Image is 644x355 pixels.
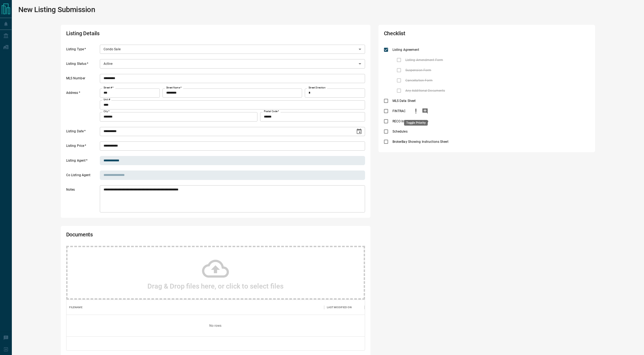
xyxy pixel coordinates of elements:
[411,106,420,116] button: priority
[309,86,325,90] label: Street Direction
[66,62,98,69] label: Listing Status
[66,173,98,180] label: Co Listing Agent
[324,300,365,315] div: Last Modified On
[420,106,430,116] button: add note
[391,129,409,134] span: Schedules
[66,158,98,165] label: Listing Agent
[327,300,352,315] div: Last Modified On
[66,246,365,300] div: Drag & Drop files here, or click to select files
[66,76,98,83] label: MLS Number
[69,300,83,315] div: Filename
[66,144,98,151] label: Listing Price
[404,58,444,62] span: Listing Amendment Form
[391,98,417,103] span: MLS Data Sheet
[100,59,365,68] div: Active
[66,129,98,136] label: Listing Date
[354,126,365,137] button: Choose date, selected date is Sep 12, 2025
[264,110,279,113] label: Postal Code
[66,187,98,212] label: Notes
[404,68,433,73] span: Suspension Form
[104,98,110,101] label: Unit #
[147,282,284,290] h2: Drag & Drop files here, or click to select files
[391,109,407,113] span: FINTRAC
[66,91,98,121] label: Address
[66,30,246,39] h2: Listing Details
[104,86,114,90] label: Street #
[66,300,324,315] div: Filename
[104,110,109,113] label: City
[166,86,182,90] label: Street Name
[404,88,447,93] span: Any Additional Documents
[384,30,507,39] h2: Checklist
[66,231,246,240] h2: Documents
[66,47,98,54] label: Listing Type
[391,119,430,124] span: RECO Information Guide
[404,120,428,126] div: Toggle Priority
[404,78,434,83] span: Cancellation Form
[391,139,450,144] span: BrokerBay Showing Instructions Sheet
[100,45,365,54] div: Condo Sale
[391,47,421,52] span: Listing Agreement
[18,5,95,14] h1: New Listing Submission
